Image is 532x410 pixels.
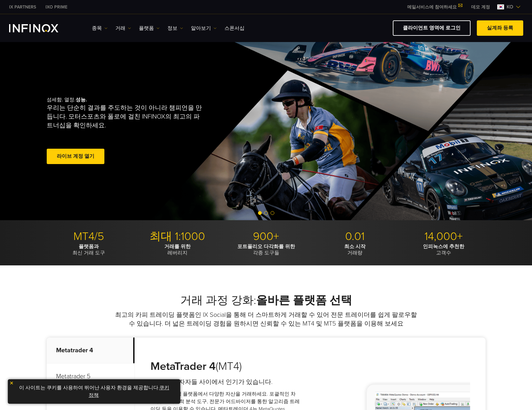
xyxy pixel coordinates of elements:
p: 최대 1:1000 [135,230,219,243]
p: 거래량 [313,243,397,256]
span: Go to slide 2 [264,211,268,215]
p: 우리는 단순히 결과를 주도하는 것이 아니라 챔피언을 만듭니다. 모터스포츠와 폴로에 걸친 INFINOX의 최고의 파트너십을 확인하세요. [47,104,205,130]
p: 각종 도구들 [224,243,308,256]
strong: 올바른 플랫폼 선택 [256,294,352,307]
a: 거래 [115,24,131,32]
a: 알아보기 [191,24,217,32]
a: INFINOX [41,4,72,10]
p: 0.01 [313,230,397,243]
a: INFINOX [4,4,41,10]
p: 고객수 [402,243,486,256]
p: 900+ [224,230,308,243]
p: 최고의 카피 트레이딩 플랫폼인 IX Social을 통해 더 스마트하게 거래할 수 있어 전문 트레이더를 쉽게 팔로우할 수 있습니다. 더 넓은 트레이딩 경험을 원하시면 신뢰할 수... [114,311,418,328]
p: MT4/5 [47,230,131,243]
a: 플랫폼 [139,24,160,32]
strong: 최소 시작 [344,243,366,250]
strong: 인피녹스에 추천한 [423,243,464,250]
span: ko [504,3,516,11]
strong: 거래를 위한 [164,243,191,250]
a: 스폰서십 [224,24,245,32]
span: Go to slide 1 [258,211,262,215]
h4: 전 세계 투자자들 사이에서 인기가 있습니다. [150,378,300,386]
h2: 거래 과정 강화: [47,294,486,307]
p: Metatrader 5 [47,364,134,390]
p: 이 사이트는 쿠키를 사용하여 뛰어난 사용자 환경을 제공합니다. . [11,382,177,401]
strong: 성능. [76,97,87,103]
div: 섬세함. 열정. [47,87,244,176]
a: 클라이언트 영역에 로그인 [393,20,471,36]
p: Metatrader 4 [47,338,134,364]
a: 실계좌 등록 [477,20,523,36]
a: 정보 [167,24,183,32]
a: INFINOX MENU [466,4,495,10]
p: 14,000+ [402,230,486,243]
img: yellow close icon [9,381,14,385]
p: 최신 거래 도구 [47,243,131,256]
span: Go to slide 3 [271,211,274,215]
a: 메일서비스에 참여하세요 [403,4,466,10]
p: 레버리지 [135,243,219,256]
strong: 플랫폼과 [79,243,99,250]
strong: MetaTrader 4 [150,359,216,373]
a: 라이브 계정 열기 [47,149,104,164]
a: 종목 [92,24,108,32]
h3: (MT4) [150,359,300,373]
a: INFINOX Logo [9,24,73,32]
strong: 포트폴리오 다각화를 위한 [237,243,295,250]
